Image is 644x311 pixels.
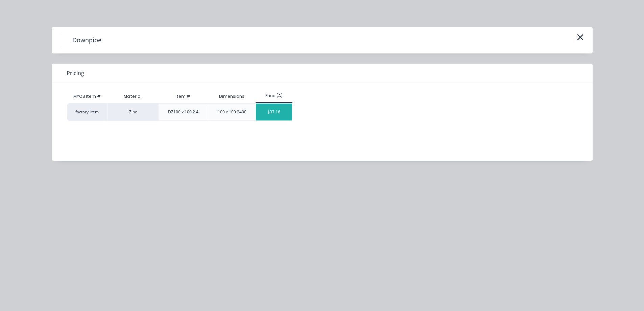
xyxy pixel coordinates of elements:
h4: Downpipe [62,34,112,47]
div: Material [108,90,158,103]
div: Price (A) [256,93,292,99]
div: $37.16 [256,104,292,120]
div: 100 x 100 2400 [218,109,246,115]
div: Zinc [108,103,158,121]
div: factory_item [67,103,108,121]
div: DZ100 x 100 2.4 [168,109,198,115]
div: Item # [170,88,196,105]
div: MYOB Item # [67,90,108,103]
span: Pricing [67,69,84,77]
div: Dimensions [214,88,250,105]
